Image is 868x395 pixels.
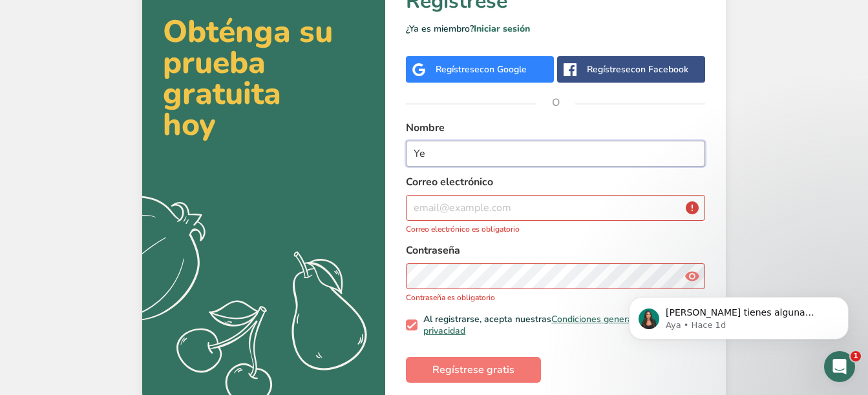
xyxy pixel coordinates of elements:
[824,351,855,382] iframe: Intercom live chat
[423,313,693,337] a: Política de privacidad
[406,223,705,235] p: Correo electrónico es obligatorio
[436,63,527,76] div: Regístrese
[536,83,575,122] span: O
[406,357,541,383] button: Regístrese gratis
[406,22,705,35] p: ¿Ya es miembro?
[851,351,861,361] span: 1
[551,313,645,325] a: Condiciones generales
[163,16,365,140] h2: Obténga su prueba gratuita hoy
[480,63,527,76] span: con Google
[418,314,701,336] span: Al registrarse, acepta nuestras y
[406,141,705,167] input: John Doe
[406,174,705,190] label: Correo electrónico
[406,120,705,136] label: Nombre
[587,63,688,76] div: Regístrese
[406,292,705,303] p: Contraseña es obligatorio
[406,195,705,221] input: email@example.com
[631,63,688,76] span: con Facebook
[406,243,705,258] label: Contraseña
[609,270,868,360] iframe: Intercom notifications mensaje
[474,23,530,35] a: Iniciar sesión
[432,362,514,378] span: Regístrese gratis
